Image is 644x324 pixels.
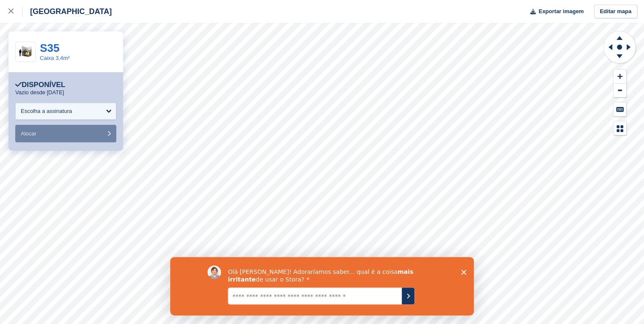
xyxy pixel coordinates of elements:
[21,107,72,116] div: Escolha a assinatura
[22,6,112,17] div: [GEOGRAPHIC_DATA]
[613,121,626,135] button: Map Legend
[594,5,637,19] a: Editar mapa
[538,7,583,16] span: Exportar imagem
[613,70,626,84] button: Zoom In
[22,81,65,89] font: Disponível
[15,125,116,142] button: Alocar
[21,130,36,137] span: Alocar
[525,5,583,19] button: Exportar imagem
[613,84,626,98] button: Zoom Out
[16,45,35,59] img: 35-sqft-unit.jpg
[40,55,70,61] a: Caixa 3,4m²
[40,42,59,54] a: S35
[15,89,64,96] p: Vazio desde [DATE]
[170,257,474,316] iframe: Inquérito de David de Stora
[613,102,626,116] button: Keyboard Shortcuts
